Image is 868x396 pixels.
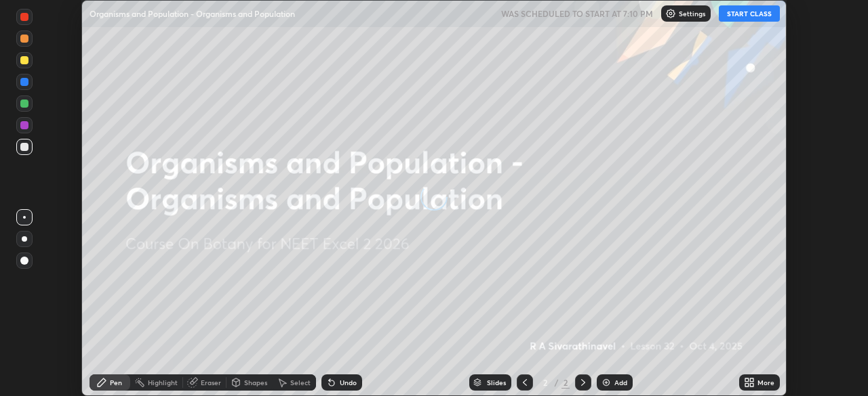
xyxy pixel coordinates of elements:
img: add-slide-button [601,377,612,388]
div: Add [614,379,627,386]
div: 2 [538,378,552,387]
div: Undo [340,379,357,386]
img: class-settings-icons [665,8,676,19]
div: Slides [487,379,506,386]
div: Highlight [148,379,178,386]
h5: WAS SCHEDULED TO START AT 7:10 PM [501,7,653,20]
div: Shapes [244,379,267,386]
div: Eraser [201,379,221,386]
div: / [555,378,559,387]
div: 2 [561,376,570,389]
p: Settings [679,10,705,17]
div: Select [290,379,311,386]
button: START CLASS [719,5,780,22]
p: Organisms and Population - Organisms and Population [90,8,295,19]
div: Pen [110,379,122,386]
div: More [757,379,774,386]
